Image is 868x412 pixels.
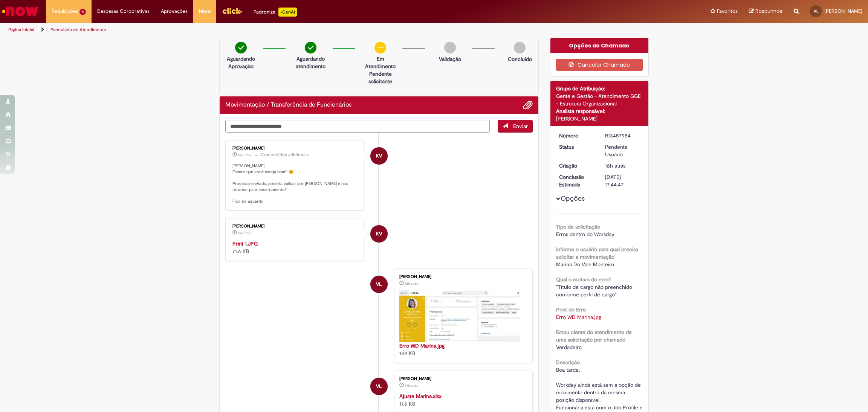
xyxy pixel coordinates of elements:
[755,8,782,15] span: Rascunhos
[439,55,461,63] p: Validação
[370,276,388,293] div: Veronica Da Silva Leite
[199,8,211,15] span: More
[556,223,600,230] b: Tipo de solicitação
[399,342,445,349] a: Erro WD Marina.jpg
[225,120,490,133] textarea: Digite sua mensagem aqui...
[8,27,34,33] a: Página inicial
[370,147,388,165] div: Karine Vieira
[399,377,525,381] div: [PERSON_NAME]
[222,5,242,17] img: click_logo_yellow_360x200.png
[405,383,418,388] span: 19h atrás
[6,23,573,37] ul: Trilhas de página
[376,147,382,165] span: KV
[261,152,309,158] small: Comentários adicionais
[444,42,456,53] img: img-circle-grey.png
[254,8,297,17] div: Padroniza
[399,393,442,400] a: Ajuste Marina.xlsx
[814,9,819,14] span: VL
[399,342,525,357] div: 139 KB
[556,261,614,268] span: Marina Do Vale Monteiro
[376,275,382,293] span: VL
[498,120,533,133] button: Enviar
[523,100,533,110] button: Adicionar anexos
[556,115,643,122] div: [PERSON_NAME]
[50,27,106,33] a: Formulário de Atendimento
[399,275,525,279] div: [PERSON_NAME]
[605,132,640,139] div: R13457954
[556,344,582,351] span: Verdadeiro
[405,383,418,388] time: 28/08/2025 13:43:43
[514,42,526,53] img: img-circle-grey.png
[556,246,638,260] b: informe o usuário para qual precisa solicitar a movimentação
[556,284,634,298] span: "Título de cargo não preenchido conforme perfil de cargo"
[556,314,601,320] a: Download de Erro WD Marina.jpg
[556,276,611,283] b: Qual o motivo do erro?
[553,162,600,169] dt: Criação
[556,59,643,71] button: Cancelar Chamado
[79,9,86,15] span: 4
[376,377,382,395] span: VL
[556,329,632,343] b: Estou ciente do atendimento de uma solicitação por chamado
[370,225,388,243] div: Karine Vieira
[553,143,600,151] dt: Status
[553,132,600,139] dt: Número
[235,42,247,53] img: check-circle-green.png
[374,42,386,53] img: circle-minus.png
[232,224,358,229] div: [PERSON_NAME]
[292,55,329,70] p: Aguardando atendimento
[605,162,625,169] time: 28/08/2025 13:44:44
[1,4,40,19] img: ServiceNow
[405,281,418,286] time: 28/08/2025 13:44:41
[232,240,258,247] a: Print 1.JPG
[717,8,738,15] span: Favoritos
[223,55,259,70] p: Aguardando Aprovação
[238,231,251,235] time: 28/08/2025 16:04:31
[550,38,649,53] div: Opções do Chamado
[52,8,78,15] span: Requisições
[605,162,640,169] div: 28/08/2025 13:44:44
[605,162,625,169] span: 18h atrás
[405,281,418,286] span: 18h atrás
[225,102,351,108] h2: Movimentação / Transferência de Funcionários Histórico de tíquete
[556,85,643,92] div: Grupo de Atribuição:
[605,173,640,188] div: [DATE] 17:44:47
[97,8,150,15] span: Despesas Corporativas
[749,8,782,15] a: Rascunhos
[232,163,358,204] p: [PERSON_NAME], Espero que você esteja bem!! 😊 Processo enviado, poderia validar por [PERSON_NAME]...
[399,392,525,407] div: 11.6 KB
[362,55,399,70] p: Em Atendimento
[508,55,532,63] p: Concluído
[556,359,580,366] b: Descrição
[553,173,600,188] dt: Conclusão Estimada
[232,146,358,151] div: [PERSON_NAME]
[238,153,251,157] time: 28/08/2025 16:04:43
[232,240,358,255] div: 71.6 KB
[605,143,640,158] div: Pendente Usuário
[370,378,388,395] div: Veronica Da Silva Leite
[278,8,297,17] p: +GenAi
[556,306,586,313] b: Print do Erro
[556,92,643,107] div: Gente e Gestão - Atendimento GGE - Estrutura Organizacional
[305,42,316,53] img: check-circle-green.png
[238,231,251,235] span: 16h atrás
[362,70,399,85] p: Pendente solicitante
[513,123,528,130] span: Enviar
[824,8,862,14] span: [PERSON_NAME]
[376,225,382,243] span: KV
[238,153,251,157] span: 16h atrás
[161,8,188,15] span: Aprovações
[556,107,643,115] div: Analista responsável:
[556,231,614,238] span: Erros dentro do Workday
